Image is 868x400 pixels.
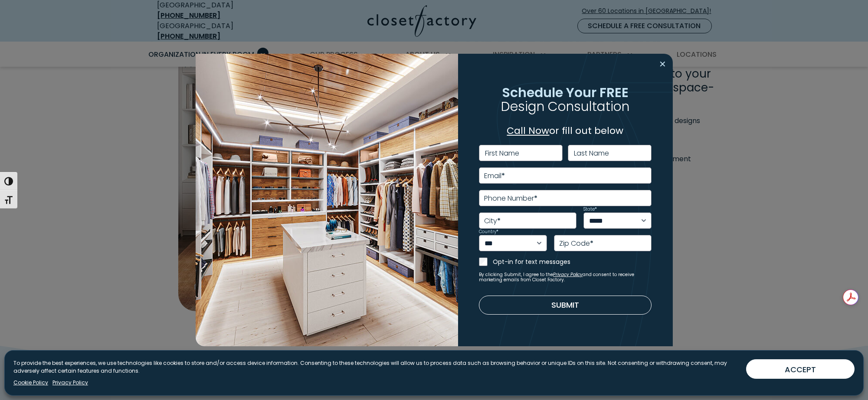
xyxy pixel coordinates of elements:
label: City [484,218,501,224]
label: Last Name [574,150,609,157]
a: Call Now [507,124,550,137]
label: First Name [485,150,519,157]
span: Design Consultation [501,97,629,116]
small: By clicking Submit, I agree to the and consent to receive marketing emails from Closet Factory. [479,272,652,283]
label: Zip Code [559,240,593,247]
span: Schedule Your FREE [502,83,629,102]
p: To provide the best experiences, we use technologies like cookies to store and/or access device i... [13,359,739,375]
img: Walk in closet with island [196,54,458,346]
label: Email [484,172,505,179]
button: ACCEPT [746,359,855,379]
p: or fill out below [479,124,652,138]
a: Cookie Policy [13,379,48,387]
button: Close modal [657,57,669,71]
label: State [583,207,597,211]
label: Country [479,230,498,234]
a: Privacy Policy [553,271,583,278]
button: Submit [479,296,652,315]
label: Phone Number [484,195,537,202]
a: Privacy Policy [52,379,88,387]
label: Opt-in for text messages [493,257,652,266]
